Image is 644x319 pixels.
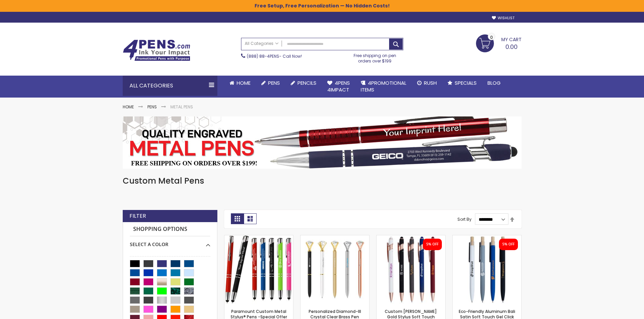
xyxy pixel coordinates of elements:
[170,104,193,110] strong: Metal Pens
[457,216,472,222] label: Sort By
[130,236,210,248] div: Select A Color
[224,76,256,90] a: Home
[490,34,493,41] span: 0
[123,39,190,61] img: 4Pens Custom Pens and Promotional Products
[301,235,369,241] a: Personalized Diamond-III Crystal Clear Brass Pen
[453,235,521,241] a: Eco-Friendly Aluminum Bali Satin Soft Touch Gel Click Pen
[241,38,282,49] a: All Categories
[231,213,244,224] strong: Grid
[322,76,355,98] a: 4Pens4impact
[247,53,279,59] a: (888) 88-4PENS
[377,235,445,241] a: Custom Lexi Rose Gold Stylus Soft Touch Recycled Aluminum Pen
[224,235,293,241] a: Paramount Custom Metal Stylus® Pens -Special Offer
[123,104,134,110] a: Home
[455,79,477,86] span: Specials
[237,79,251,86] span: Home
[426,242,438,247] div: 5% OFF
[492,16,515,21] a: Wishlist
[285,76,322,90] a: Pencils
[130,222,210,237] strong: Shopping Options
[482,76,506,90] a: Blog
[505,43,518,51] span: 0.00
[123,116,522,169] img: Metal Pens
[453,235,521,304] img: Eco-Friendly Aluminum Bali Satin Soft Touch Gel Click Pen
[129,212,146,220] strong: Filter
[147,104,157,110] a: Pens
[245,41,279,46] span: All Categories
[412,76,442,90] a: Rush
[377,235,445,304] img: Custom Lexi Rose Gold Stylus Soft Touch Recycled Aluminum Pen
[268,79,280,86] span: Pens
[487,79,501,86] span: Blog
[327,79,350,93] span: 4Pens 4impact
[123,176,522,186] h1: Custom Metal Pens
[361,79,406,93] span: 4PROMOTIONAL ITEMS
[502,242,515,247] div: 5% OFF
[224,235,293,304] img: Paramount Custom Metal Stylus® Pens -Special Offer
[297,79,316,86] span: Pencils
[476,34,522,51] a: 0.00 0
[301,235,369,304] img: Personalized Diamond-III Crystal Clear Brass Pen
[256,76,285,90] a: Pens
[442,76,482,90] a: Specials
[347,50,403,64] div: Free shipping on pen orders over $199
[247,53,302,59] span: - Call Now!
[123,76,217,96] div: All Categories
[424,79,437,86] span: Rush
[355,76,412,98] a: 4PROMOTIONALITEMS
